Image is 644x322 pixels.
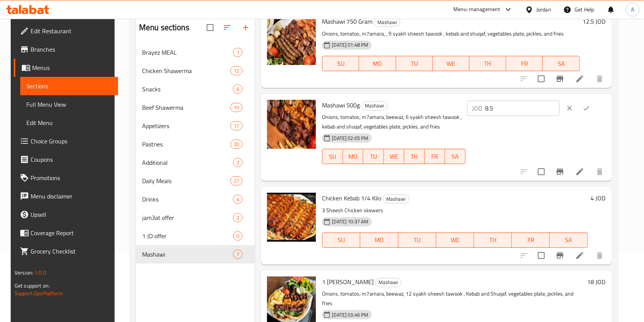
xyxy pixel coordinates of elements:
[142,231,233,241] span: 1 JD offer
[236,18,255,37] button: Add section
[139,22,189,33] h2: Menu sections
[375,278,401,287] div: Mashawi
[551,70,569,88] button: Branch-specific-item
[230,66,243,75] div: items
[325,58,356,69] span: SU
[404,149,424,164] button: TH
[136,98,255,117] div: Beef Shawerma10
[20,114,118,132] a: Edit Menu
[550,233,587,248] button: SA
[14,132,118,150] a: Choice Groups
[136,40,255,267] nav: Menu sections
[439,234,471,246] span: WE
[136,245,255,263] div: Mashawi7
[31,210,112,219] span: Upsell
[561,100,578,117] button: clear
[346,151,360,162] span: MO
[14,40,118,59] a: Branches
[267,100,316,149] img: Mashawi 500g
[363,234,395,246] span: MO
[551,163,569,181] button: Branch-specific-item
[136,208,255,227] div: jam3at offer2
[142,140,230,149] span: Pastries
[329,41,371,49] span: [DATE] 01:48 PM
[477,234,509,246] span: TH
[15,281,50,291] span: Get support on:
[14,22,118,40] a: Edit Restaurant
[32,63,112,72] span: Menus
[360,233,398,248] button: MO
[425,149,445,164] button: FR
[14,59,118,77] a: Menus
[14,187,118,205] a: Menu disclaimer
[469,56,506,71] button: TH
[383,195,409,203] span: Mashawi
[230,121,243,130] div: items
[329,135,371,142] span: [DATE] 02:05 PM
[396,56,433,71] button: TU
[512,233,550,248] button: FR
[536,5,551,14] div: Jordan
[26,81,112,91] span: Sections
[329,311,371,319] span: [DATE] 03:46 PM
[233,195,243,204] div: items
[233,214,242,221] span: 2
[142,213,233,222] div: jam3at offer
[509,58,540,69] span: FR
[136,62,255,80] div: Chicken Shawerma12
[136,117,255,135] div: Appetizers17
[233,231,243,241] div: items
[575,167,584,176] a: Edit menu item
[20,77,118,95] a: Sections
[578,100,595,117] button: ok
[136,80,255,98] div: Snacks6
[575,74,584,83] a: Edit menu item
[322,149,343,164] button: SU
[14,242,118,260] a: Grocery Checklist
[233,49,242,56] span: 1
[31,137,112,146] span: Choice Groups
[322,192,381,204] span: Chicken Kebab 1/4 Kilo
[361,101,388,111] div: Mashawi
[231,177,242,185] span: 27
[631,5,634,14] span: A
[322,56,359,71] button: SU
[322,233,360,248] button: SU
[233,159,242,166] span: 2
[366,151,380,162] span: TU
[231,67,242,75] span: 12
[233,158,243,167] div: items
[136,135,255,153] div: Pastries20
[142,66,230,75] span: Chicken Shawerma
[322,276,374,288] span: 1 [PERSON_NAME]
[472,58,503,69] span: TH
[136,172,255,190] div: Daily Meals27
[233,196,242,203] span: 4
[591,246,609,265] button: delete
[267,16,316,65] img: Mashawi 750 Gram
[230,176,243,185] div: items
[362,58,393,69] span: MO
[453,5,500,14] div: Menu-management
[383,194,409,203] div: Mashawi
[506,56,543,71] button: FR
[374,18,400,27] div: Mashawi
[142,250,233,259] span: Mashawi
[384,149,404,164] button: WE
[233,213,243,222] div: items
[472,104,482,113] p: JOD
[142,48,233,57] span: Brayez MEAL
[31,247,112,256] span: Grocery Checklist
[233,48,243,57] div: items
[436,233,474,248] button: WE
[407,151,421,162] span: TH
[399,58,430,69] span: TU
[231,104,242,111] span: 10
[142,195,233,204] span: Drinks
[322,289,584,308] p: Onions, tomatos, m7amara, beewaz, 12 syakh sheesh tawook , Kebab and Shuqaf, vegetables plate, pi...
[398,233,436,248] button: TU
